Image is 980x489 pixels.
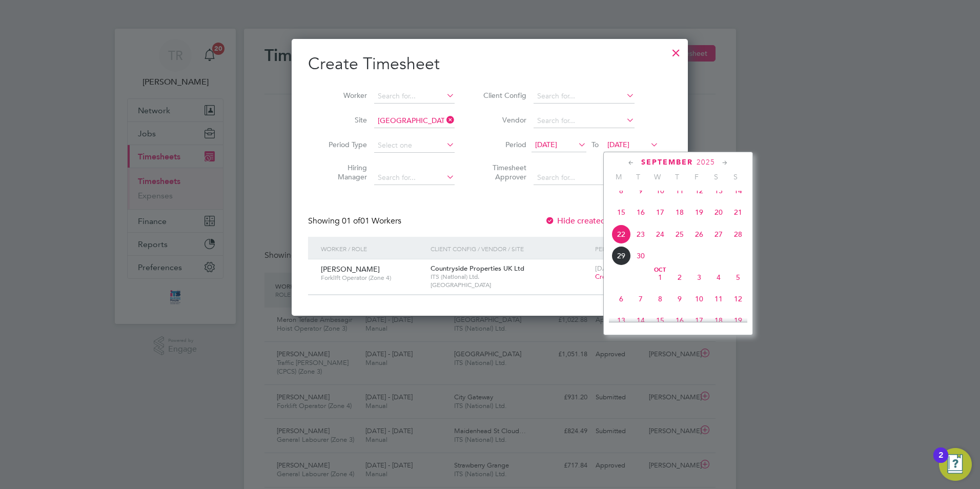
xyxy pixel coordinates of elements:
span: 27 [709,225,728,244]
span: 4 [709,268,728,287]
span: 21 [728,202,748,222]
span: T [667,172,687,181]
span: 25 [670,225,689,244]
span: 2 [670,268,689,287]
span: 9 [670,289,689,309]
div: Client Config / Vendor / Site [428,237,593,260]
h2: Create Timesheet [308,53,671,75]
span: [GEOGRAPHIC_DATA] [431,281,590,289]
input: Search for... [534,89,635,104]
span: 18 [709,311,728,330]
input: Search for... [534,171,635,185]
span: 14 [631,311,650,330]
span: 8 [650,289,670,309]
span: M [609,172,628,181]
span: Forklift Operator (Zone 4) [321,274,423,282]
label: Site [321,115,367,125]
span: September [641,158,693,167]
span: 14 [728,181,748,200]
span: 1 [650,268,670,287]
button: Open Resource Center, 2 new notifications [939,448,972,481]
span: 8 [611,181,631,200]
span: F [687,172,706,181]
span: [DATE] [535,140,557,149]
span: 28 [728,225,748,244]
label: Timesheet Approver [480,163,526,181]
label: Client Config [480,91,526,100]
span: 26 [689,225,709,244]
span: 01 Workers [342,216,401,226]
div: Worker / Role [318,237,428,260]
div: Period [593,237,661,260]
label: Period Type [321,140,367,149]
span: S [726,172,745,181]
div: 2 [938,455,943,468]
span: 2025 [697,158,715,167]
span: 17 [689,311,709,330]
span: 11 [670,181,689,200]
span: 22 [611,225,631,244]
span: 24 [650,225,670,244]
span: ITS (National) Ltd. [431,273,590,281]
span: 6 [611,289,631,309]
span: 13 [611,311,631,330]
label: Period [480,140,526,149]
span: 19 [728,311,748,330]
span: 23 [631,225,650,244]
span: [DATE] [607,140,629,149]
span: 9 [631,181,650,200]
span: [DATE] - [DATE] [595,264,642,273]
input: Search for... [374,114,455,128]
span: 13 [709,181,728,200]
span: 16 [631,202,650,222]
input: Select one [374,138,455,153]
span: 3 [689,268,709,287]
span: T [628,172,648,181]
span: 29 [611,246,631,266]
div: Showing [308,216,403,227]
span: 16 [670,311,689,330]
span: 30 [631,246,650,266]
span: 15 [650,311,670,330]
label: Worker [321,91,367,100]
input: Search for... [534,114,635,128]
span: Create timesheet [595,272,647,281]
span: Countryside Properties UK Ltd [431,264,524,273]
span: 5 [728,268,748,287]
input: Search for... [374,171,455,185]
span: 12 [728,289,748,309]
span: 12 [689,181,709,200]
span: To [588,138,602,151]
span: W [648,172,667,181]
input: Search for... [374,89,455,104]
span: 18 [670,202,689,222]
span: 01 of [342,216,360,226]
span: 10 [689,289,709,309]
span: 19 [689,202,709,222]
span: 15 [611,202,631,222]
label: Vendor [480,115,526,125]
span: 20 [709,202,728,222]
span: 17 [650,202,670,222]
span: 11 [709,289,728,309]
label: Hiring Manager [321,163,367,181]
span: Oct [650,268,670,273]
span: 7 [631,289,650,309]
span: [PERSON_NAME] [321,264,380,274]
label: Hide created timesheets [545,216,649,226]
span: 10 [650,181,670,200]
span: S [706,172,726,181]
